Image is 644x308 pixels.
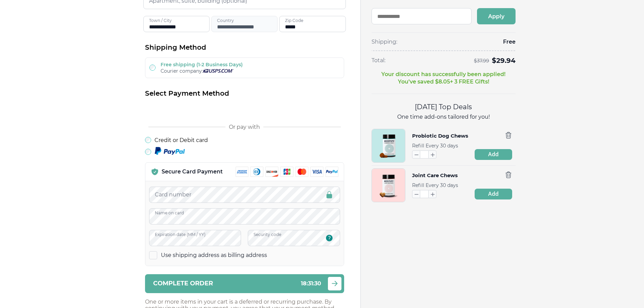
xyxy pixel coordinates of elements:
button: Apply [477,8,516,24]
h2: Select Payment Method [145,89,344,98]
h2: [DATE] Top Deals [372,102,516,112]
button: Add [475,189,512,199]
h2: Shipping Method [145,43,344,52]
iframe: Secure payment button frame [145,103,344,117]
span: Courier company: [161,68,203,74]
span: $ 29.94 [492,56,516,65]
img: Probiotic Dog Chews [372,129,405,162]
span: 18 : 31 : 30 [301,280,321,287]
button: Add [475,149,512,160]
span: Refill Every 30 days [412,143,458,149]
button: Probiotic Dog Chews [412,132,468,140]
span: Refill Every 30 days [412,182,458,188]
img: Paypal [154,147,185,156]
p: Your discount has successfully been applied! You’ve saved $ 8.05 + 3 FREE Gifts! [381,71,505,86]
label: Use shipping address as billing address [161,252,267,259]
span: Complete order [153,280,213,287]
button: Joint Care Chews [412,171,458,180]
img: payment methods [236,167,338,177]
p: One time add-ons tailored for you! [372,113,516,121]
span: Shipping: [372,38,397,46]
span: Total: [372,57,385,64]
label: Credit or Debit card [154,137,208,143]
label: Free shipping (1-2 Business Days) [161,62,243,68]
img: Joint Care Chews [372,169,405,202]
p: Secure Card Payment [162,168,223,175]
span: Or pay with [229,124,260,130]
span: $ 37.99 [474,58,489,64]
button: Complete order18:31:30 [145,274,344,293]
span: Free [503,38,516,46]
img: Usps courier company [203,69,234,73]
